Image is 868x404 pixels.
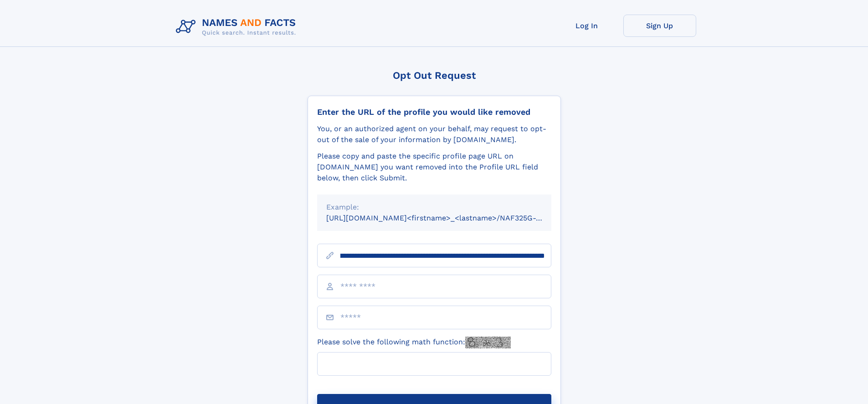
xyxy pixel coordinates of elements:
[326,202,542,213] div: Example:
[172,15,303,39] img: Logo Names and Facts
[550,15,623,37] a: Log In
[326,214,569,222] small: [URL][DOMAIN_NAME]<firstname>_<lastname>/NAF325G-xxxxxxxx
[317,123,551,145] div: You, or an authorized agent on your behalf, may request to opt-out of the sale of your informatio...
[317,151,551,184] div: Please copy and paste the specific profile page URL on [DOMAIN_NAME] you want removed into the Pr...
[623,15,696,37] a: Sign Up
[308,70,561,81] div: Opt Out Request
[317,337,511,348] label: Please solve the following math function:
[317,107,551,117] div: Enter the URL of the profile you would like removed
